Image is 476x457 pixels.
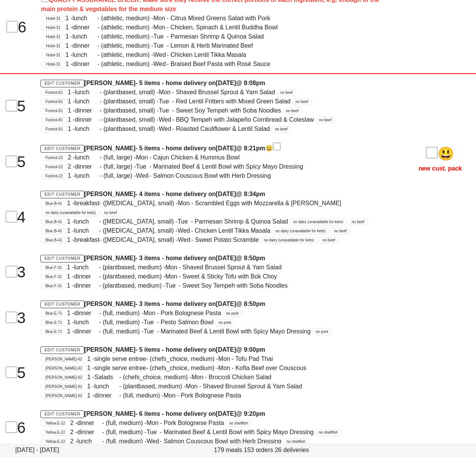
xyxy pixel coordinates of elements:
span: 1 - - (full, medium) - - Pork Bolognese Pasta [87,392,241,399]
span: Blue.E-71 [45,311,62,316]
span: Foxtrot-81 [45,108,63,114]
span: Wed [159,115,172,124]
span: Edit Customer [44,81,81,85]
span: Tue [144,327,157,336]
span: dinner [74,281,99,290]
span: Foxtrot-22 [45,164,63,170]
span: 1 - - (athletic, medium) - - Citrus Mixed Greens Salad with Pork [65,15,270,21]
span: Tue [165,281,179,290]
span: Mon [186,382,199,391]
span: Wed [159,124,172,134]
h4: [PERSON_NAME] - 4 items - home delivery on [40,190,395,199]
span: dinner [74,309,99,318]
span: Wed [153,60,167,69]
span: [DATE] [216,346,236,353]
span: Edit Customer [44,192,81,196]
span: lunch [73,14,97,23]
span: dinner [75,162,100,171]
span: @ 8:50pm [236,301,265,307]
span: Mon [218,354,232,364]
span: Yellow.E-22 [45,439,65,444]
a: Edit Customer [40,145,84,153]
span: 1 - - (full, medium) - - Pork Bolognese Pasta [67,310,221,316]
span: 1 - - (plantbased, medium) - - Shaved Brussel Sprout & Yam Salad [67,264,282,270]
span: 1 - - ([MEDICAL_DATA], small) - - Parmesan Shrimp & Quinoa Salad [67,218,288,225]
span: Tue [147,428,160,437]
span: Mon [153,14,167,23]
a: Edit Customer [40,346,84,354]
span: Hotel-31 [46,53,61,58]
span: 😃 [426,146,454,161]
span: Hotel-31 [46,25,61,31]
span: 2 - - (full, medium) - - Marinated Beef & Lentil Bowl with Spicy Mayo Dressing [70,429,314,435]
span: Mon [192,373,205,382]
span: Mon [144,309,157,318]
span: dinner [75,115,100,124]
span: lunch [73,50,97,60]
span: Mon [164,391,177,400]
span: 1 - - (full, medium) - - Pesto Salmon Bowl [67,319,214,325]
span: Blue.F-31 [45,265,62,270]
span: dinner [74,272,99,281]
span: Edit Customer [44,302,81,306]
span: breakfast [74,199,100,208]
span: Tue [153,32,167,41]
a: Edit Customer [40,410,84,418]
span: dinner [77,418,102,428]
span: [PERSON_NAME]-62 [45,393,82,399]
span: lunch [74,263,99,272]
span: Blue.B-41 [45,228,62,234]
span: [DATE] [216,80,236,86]
span: dinner [73,60,97,69]
span: 1 - - (full, medium) - - Marinated Beef & Lentil Bowl with Spicy Mayo Dressing [67,328,311,335]
span: Foxtrot-81 [45,127,63,132]
span: Foxtrot-81 [45,117,63,123]
span: 😃 [265,145,281,151]
span: @ 8:50pm [236,255,265,261]
span: Blue.F-31 [45,283,62,289]
span: 1 - - (athletic, medium) - - Braised Beef Pasta with Rosé Sauce [65,61,270,67]
span: 1 - - (plantbased, medium) - - Shaved Brussel Sprout & Yam Salad [87,383,302,389]
span: 2 - - (full, medium) - - Pork Bolognese Pasta [70,420,224,426]
span: Hotel-31 [46,16,61,21]
span: 1 - - (chefs_choice, medium) - - Tofu Pad Thai [87,356,273,362]
span: 1 - - (full, large) - - Salmon Couscous Bowl with Herb Dressing [68,172,271,179]
a: Edit Customer [40,80,84,87]
span: Tue [177,217,191,226]
span: Blue.E-71 [45,329,62,335]
span: 2 - - (full, large) - - Cajun Chicken & Hummus Bowl [68,154,239,161]
span: [PERSON_NAME]-62 [45,357,82,362]
span: Edit Customer [44,146,81,151]
span: [PERSON_NAME]-62 [45,366,82,371]
span: dinner [94,391,119,400]
span: @ 8:21pm [236,145,265,151]
span: 1 - - (athletic, medium) - - Chicken, Spinach & Lentil Buddha Bowl [65,24,278,31]
span: Mon [147,418,160,428]
span: Hotel-31 [46,43,61,49]
h4: [PERSON_NAME] - 5 items - home delivery on [40,79,395,88]
span: Foxtrot-22 [45,174,63,179]
span: Wed [153,50,167,60]
span: [PERSON_NAME]-62 [45,384,82,389]
p: new cust. pack [404,144,476,173]
span: Salads [94,373,119,382]
span: @ 8:08pm [236,80,265,86]
span: Hotel-31 [46,62,61,67]
span: Blue.B-41 [45,238,62,243]
span: lunch [94,382,119,391]
span: 1 - - (plantbased, small) - - Roasted Cauliflower & Lentil Salad [68,126,270,132]
span: lunch [74,318,99,327]
span: 2 - - (full, large) - - Marinated Beef & Lentil Bowl with Spicy Mayo Dressing [68,163,303,170]
span: [DATE] [216,191,236,197]
span: Tue [159,106,172,115]
span: 1 - - (plantbased, medium) - - Sweet Soy Tempeh with Soba Noodles [67,282,287,289]
span: Tue [153,41,167,50]
span: Foxtrot-81 [45,90,63,95]
span: breakfast [74,235,100,245]
span: Mon [165,272,179,281]
span: lunch [75,97,100,106]
a: Edit Customer [40,255,84,262]
span: @ 9:20pm [236,410,265,417]
h4: [PERSON_NAME] - 5 items - home delivery on [40,345,395,354]
span: Blue.F-31 [45,274,62,280]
